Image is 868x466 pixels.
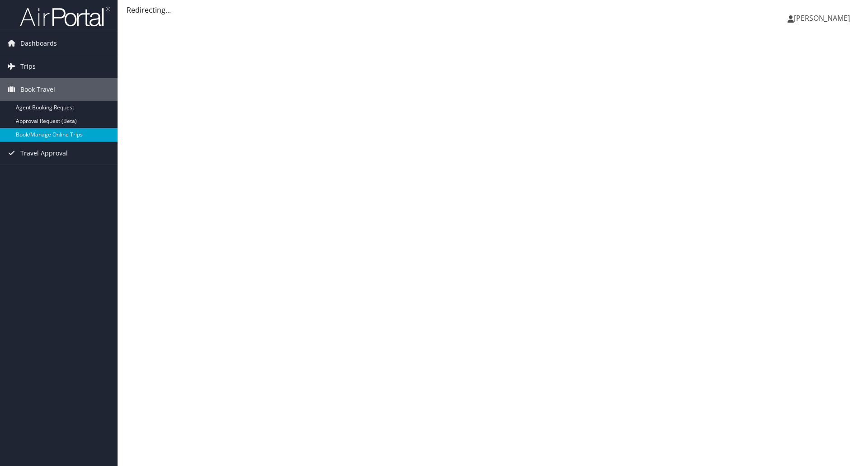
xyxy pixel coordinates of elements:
[20,78,55,101] span: Book Travel
[20,32,57,55] span: Dashboards
[20,55,36,78] span: Trips
[788,5,859,32] a: [PERSON_NAME]
[794,13,850,23] span: [PERSON_NAME]
[127,5,859,15] div: Redirecting...
[20,142,68,165] span: Travel Approval
[20,6,110,27] img: airportal-logo.png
